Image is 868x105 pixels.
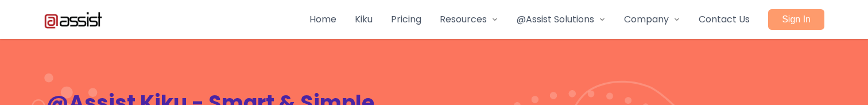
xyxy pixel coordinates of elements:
a: Sign In [768,9,824,30]
a: Home [309,13,336,26]
img: Atassist Logo [44,10,103,29]
span: Company [624,13,669,26]
a: Kiku [355,13,373,26]
span: @Assist Solutions [517,13,594,26]
span: Resources [440,13,487,26]
a: Contact Us [699,13,750,26]
a: Pricing [391,13,421,26]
